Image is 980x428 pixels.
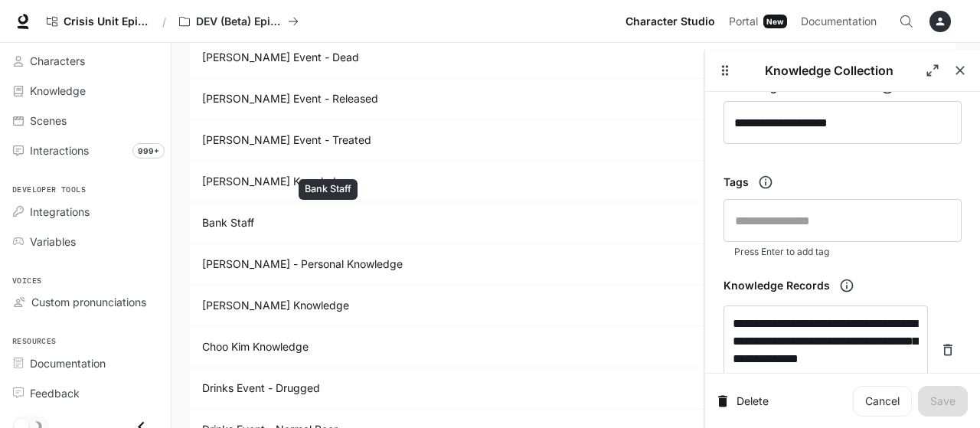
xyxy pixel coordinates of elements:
button: Delete Knowledge [717,386,769,417]
div: / [156,14,172,30]
a: Custom pronunciations [6,289,165,315]
a: Knowledge [6,77,165,104]
a: Variables [6,228,165,255]
p: Alan Event - Dead [202,50,661,65]
button: Delete knowledge [940,44,968,71]
span: Custom pronunciations [31,294,146,310]
button: Drag to resize [711,57,739,84]
span: Scenes [30,113,67,129]
button: Copy knowledge ID [885,44,913,71]
p: Drinks Event - Drugged [202,381,661,396]
span: Character Studio [626,12,715,31]
a: Edit knowledge [913,44,940,71]
p: Alan Tiles Knowledge [202,174,661,189]
span: Documentation [30,355,106,371]
span: 999+ [132,143,165,158]
p: Choo Kim Knowledge [202,339,661,354]
p: DEV (Beta) Episode 1 - Crisis Unit [196,15,282,28]
a: Scenes [6,107,165,134]
button: All workspaces [172,6,305,37]
a: Interactions [6,137,165,164]
p: Press Enter to add tag [734,244,951,260]
span: Integrations [30,204,90,220]
span: Feedback [30,385,80,401]
p: Carol Miller Knowledge [202,298,661,313]
p: Alan Event - Treated [202,132,661,148]
p: Bryan Warren - Personal Knowledge [202,256,661,272]
p: Knowledge Collection [739,61,919,80]
div: New [763,15,787,28]
a: Integrations [6,198,165,225]
span: Interactions [30,142,89,158]
span: Crisis Unit Episode 1 [64,15,149,28]
p: Bank Staff [202,215,661,230]
a: Cancel [853,386,912,417]
p: Alan Event - Released [202,91,661,106]
a: Characters [6,47,165,74]
a: Documentation [6,350,165,377]
span: Portal [729,12,758,31]
h6: Tags [724,175,749,190]
div: Bank Staff [299,179,358,200]
button: Open Command Menu [891,6,922,37]
span: Knowledge [30,83,86,99]
h6: Knowledge Records [724,278,830,293]
span: Characters [30,53,85,69]
span: Documentation [801,12,877,31]
span: Variables [30,234,76,250]
a: Feedback [6,380,165,407]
